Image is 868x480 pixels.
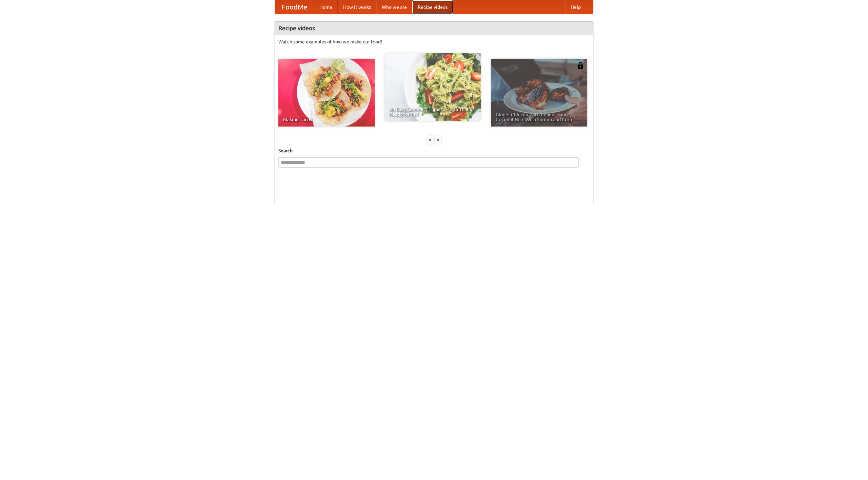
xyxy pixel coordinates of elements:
h5: Search [278,147,590,154]
span: Making Tacos [283,117,370,122]
div: « [427,135,433,144]
a: Making Tacos [278,59,375,127]
span: An Easy, Summery Tomato Pasta That's Ready for Fall [389,107,476,116]
div: » [435,135,441,144]
a: Who we are [376,0,412,14]
a: Home [314,0,338,14]
a: Help [565,0,586,14]
a: Recipe videos [412,0,453,14]
img: 483408.png [577,62,584,69]
h4: Recipe videos [275,21,593,35]
a: An Easy, Summery Tomato Pasta That's Ready for Fall [384,53,481,121]
a: FoodMe [275,0,314,14]
a: How it works [338,0,376,14]
p: Watch some examples of how we make our food! [278,38,590,45]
